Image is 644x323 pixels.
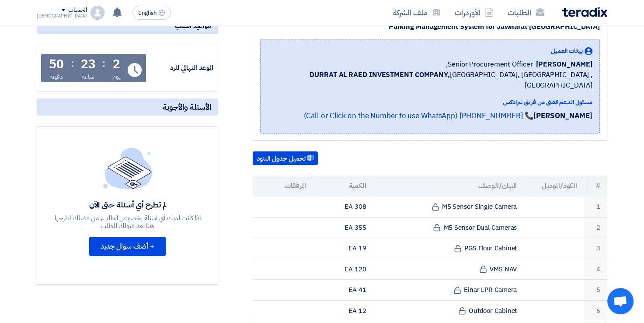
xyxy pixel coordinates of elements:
[313,217,373,238] td: 355 EA
[533,110,592,121] strong: [PERSON_NAME]
[313,300,373,321] td: 12 EA
[53,200,202,210] div: لم تطرح أي أسئلة حتى الآن
[82,72,94,81] div: ساعة
[373,238,524,259] td: PGS Floor Cabinet
[313,238,373,259] td: 19 EA
[102,56,105,71] div: :
[113,58,120,70] div: 2
[373,197,524,217] td: M5 Sensor Single Camera
[584,176,607,197] th: #
[584,300,607,321] td: 6
[303,110,533,121] a: 📞 [PHONE_NUMBER] (Call or Click on the Number to use WhatsApp)
[53,214,202,230] div: اذا كانت لديك أي اسئلة بخصوص الطلب, من فضلك اطرحها هنا بعد قبولك للطلب
[313,280,373,301] td: 41 EA
[584,280,607,301] td: 5
[148,63,213,73] div: الموعد النهائي للرد
[373,280,524,301] td: Einar LPR Camera
[562,7,607,17] img: Teradix logo
[103,147,152,189] img: empty_state_list.svg
[71,56,74,71] div: :
[49,58,64,70] div: 50
[268,98,592,107] div: مسئول الدعم الفني من فريق تيرادكس
[253,176,313,197] th: المرفقات
[91,6,104,20] img: profile_test.png
[446,59,533,70] span: Senior Procurement Officer,
[89,237,166,256] button: + أضف سؤال جديد
[373,217,524,238] td: M5 Sensor Dual Cameras
[260,21,600,32] div: Parking Management System for Jawharat [GEOGRAPHIC_DATA]
[37,18,218,34] div: مواعيد الطلب
[584,197,607,217] td: 1
[138,10,157,16] span: English
[81,58,96,70] div: 23
[524,176,584,197] th: الكود/الموديل
[163,102,211,112] span: الأسئلة والأجوبة
[132,6,171,20] button: English
[373,300,524,321] td: Outdoor Cabinet
[501,2,551,23] a: الطلبات
[584,217,607,238] td: 2
[448,2,501,23] a: الأوردرات
[373,259,524,280] td: VMS NAV
[37,14,87,18] div: [DEMOGRAPHIC_DATA]
[310,70,450,80] b: DURRAT AL RAED INVESTMENT COMPANY,
[313,197,373,217] td: 308 EA
[112,72,121,81] div: يوم
[253,151,318,165] button: تحميل جدول البنود
[584,259,607,280] td: 4
[313,259,373,280] td: 120 EA
[551,46,583,56] span: بيانات العميل
[607,288,634,314] div: Open chat
[268,70,592,91] span: [GEOGRAPHIC_DATA], [GEOGRAPHIC_DATA] ,[GEOGRAPHIC_DATA]
[50,72,63,81] div: دقيقة
[386,2,448,23] a: ملف الشركة
[313,176,373,197] th: الكمية
[68,7,87,14] div: الحساب
[584,238,607,259] td: 3
[536,59,592,70] span: [PERSON_NAME]
[373,176,524,197] th: البيان/الوصف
